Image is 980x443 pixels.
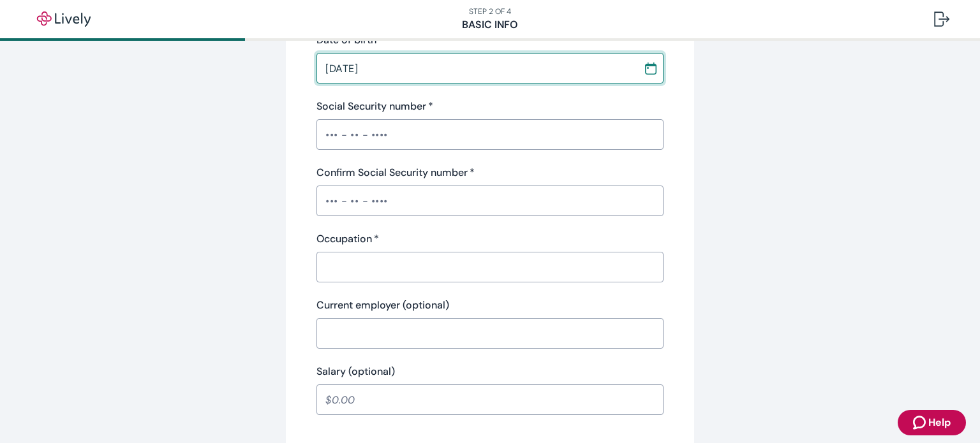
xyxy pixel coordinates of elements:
button: Zendesk support iconHelp [898,410,966,435]
label: Confirm Social Security number [316,165,475,180]
input: ••• - •• - •••• [316,188,664,214]
label: Social Security number [316,99,433,114]
button: Choose date, selected date is Mar 8, 1997 [639,57,662,80]
svg: Calendar [644,62,657,75]
input: MM / DD / YYYY [316,55,634,81]
span: Help [928,415,951,430]
label: Occupation [316,231,379,247]
img: Lively [28,11,100,27]
label: Current employer (optional) [316,298,449,313]
svg: Zendesk support icon [913,415,928,430]
input: ••• - •• - •••• [316,122,664,147]
button: Log out [924,4,960,34]
label: Salary (optional) [316,364,395,379]
input: $0.00 [316,387,664,412]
